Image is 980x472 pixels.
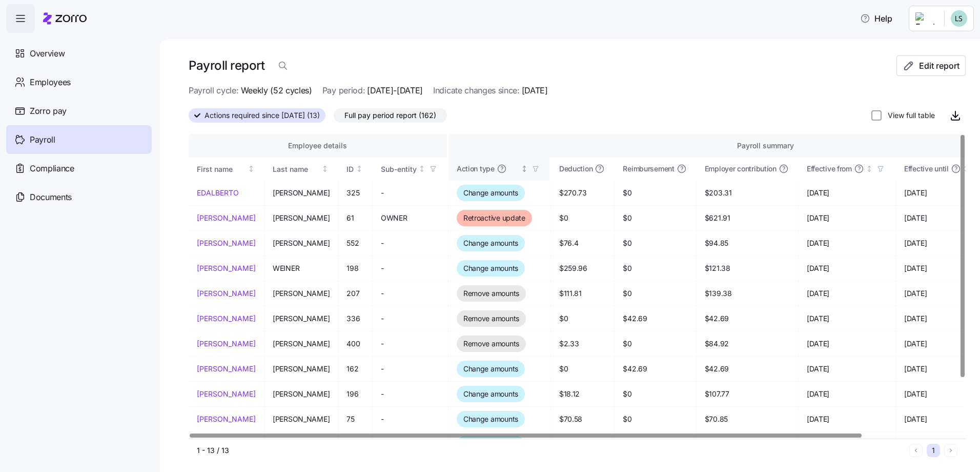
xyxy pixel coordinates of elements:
[346,364,364,374] span: 162
[927,444,940,457] button: 1
[705,414,790,424] span: $70.85
[273,313,330,324] span: [PERSON_NAME]
[338,157,373,181] th: IDNot sorted
[273,238,330,248] span: [PERSON_NAME]
[273,263,330,273] span: WEINER
[559,238,606,248] span: $76.4
[273,188,330,198] span: [PERSON_NAME]
[463,288,519,299] span: Remove amounts
[381,414,440,424] span: -
[463,389,518,399] span: Change amounts
[346,213,364,223] span: 61
[346,238,364,248] span: 552
[344,109,436,122] span: Full pay period report (162)
[623,339,687,349] span: $0
[346,389,364,399] span: 196
[30,162,74,175] span: Compliance
[623,213,687,223] span: $0
[346,414,364,424] span: 75
[559,339,606,349] span: $2.33
[559,389,606,399] span: $18.12
[705,238,790,248] span: $94.85
[322,84,365,97] span: Pay period:
[273,389,330,399] span: [PERSON_NAME]
[915,12,936,25] img: Employer logo
[381,364,440,374] span: -
[463,364,518,374] span: Change amounts
[559,263,606,273] span: $259.96
[197,445,905,456] div: 1 - 13 / 13
[448,157,551,181] th: Action typeNot sorted
[197,188,256,198] a: EDALBERTO
[559,213,606,223] span: $0
[463,313,519,324] span: Remove amounts
[418,165,425,172] div: Not sorted
[346,313,364,324] span: 336
[30,133,55,146] span: Payroll
[807,164,852,174] span: Effective from
[807,339,887,349] span: [DATE]
[197,238,256,248] a: [PERSON_NAME]
[273,164,320,175] div: Last name
[346,164,354,175] div: ID
[248,165,255,172] div: Not sorted
[356,165,363,172] div: Not sorted
[6,68,152,96] a: Employees
[381,313,440,324] span: -
[705,213,790,223] span: $621.91
[944,444,957,457] button: Next page
[623,389,687,399] span: $0
[189,84,239,97] span: Payroll cycle:
[559,313,606,324] span: $0
[705,188,790,198] span: $203.31
[807,313,887,324] span: [DATE]
[273,213,330,223] span: [PERSON_NAME]
[381,389,440,399] span: -
[346,339,364,349] span: 400
[197,414,256,424] a: [PERSON_NAME]
[807,263,887,273] span: [DATE]
[623,238,687,248] span: $0
[623,263,687,273] span: $0
[919,60,959,72] span: Edit report
[807,238,887,248] span: [DATE]
[381,339,440,349] span: -
[807,414,887,424] span: [DATE]
[705,364,790,374] span: $42.69
[705,313,790,324] span: $42.69
[521,165,528,172] div: Not sorted
[346,288,364,299] span: 207
[6,96,152,125] a: Zorro pay
[30,76,71,89] span: Employees
[189,57,264,73] h1: Payroll report
[6,39,152,68] a: Overview
[346,263,364,273] span: 198
[6,183,152,211] a: Documents
[623,164,674,174] span: Reimbursement
[559,188,606,198] span: $270.73
[909,444,923,457] button: Previous page
[852,8,901,29] button: Help
[381,238,440,248] span: -
[433,84,520,97] span: Indicate changes since:
[457,164,495,174] span: Action type
[904,164,949,174] span: Effective until
[197,140,439,151] div: Employee details
[799,157,896,181] th: Effective fromNot sorted
[189,157,264,181] th: First nameNot sorted
[197,389,256,399] a: [PERSON_NAME]
[381,288,440,299] span: -
[381,164,417,175] div: Sub-entity
[623,188,687,198] span: $0
[705,389,790,399] span: $107.77
[463,213,525,223] span: Retroactive update
[241,84,312,97] span: Weekly (52 cycles)
[896,55,966,76] button: Edit report
[346,188,364,198] span: 325
[373,157,448,181] th: Sub-entityNot sorted
[381,188,440,198] span: -
[30,191,72,204] span: Documents
[30,105,67,117] span: Zorro pay
[273,288,330,299] span: [PERSON_NAME]
[623,414,687,424] span: $0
